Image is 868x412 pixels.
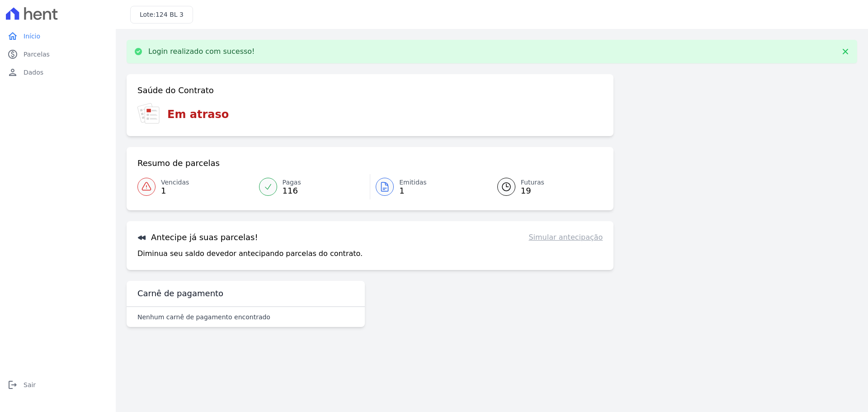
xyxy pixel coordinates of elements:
a: paidParcelas [4,45,112,63]
a: Pagas 116 [254,174,370,199]
a: Futuras 19 [486,174,603,199]
a: Emitidas 1 [370,174,486,199]
span: Emitidas [399,178,427,187]
p: Nenhum carnê de pagamento encontrado [137,313,270,322]
span: Vencidas [161,178,189,187]
i: logout [7,379,18,390]
a: personDados [4,63,112,81]
h3: Antecipe já suas parcelas! [137,232,258,243]
a: Simular antecipação [528,232,603,243]
a: Vencidas 1 [137,174,254,199]
h3: Carnê de pagamento [137,288,223,299]
span: Sair [24,380,36,389]
h3: Resumo de parcelas [137,158,220,169]
i: paid [7,49,18,60]
span: Parcelas [24,50,50,59]
span: 1 [399,187,427,194]
span: 124 BL 3 [156,11,184,18]
i: person [7,67,18,78]
p: Diminua seu saldo devedor antecipando parcelas do contrato. [137,248,363,259]
a: homeInício [4,27,112,45]
span: Dados [24,68,43,77]
span: 116 [283,187,301,194]
a: logoutSair [4,376,112,394]
span: Pagas [283,178,301,187]
span: Futuras [521,178,544,187]
h3: Em atraso [167,106,229,123]
i: home [7,31,18,42]
p: Login realizado com sucesso! [148,47,255,56]
h3: Saúde do Contrato [137,85,214,96]
span: Início [24,32,40,41]
h3: Lote: [140,10,184,19]
span: 19 [521,187,544,194]
span: 1 [161,187,189,194]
